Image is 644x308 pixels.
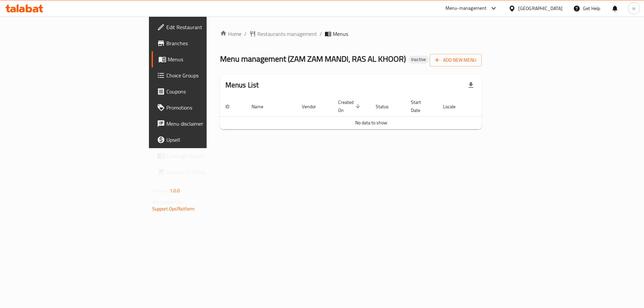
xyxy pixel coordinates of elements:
[355,118,387,127] span: No data to show
[220,96,523,129] table: enhanced table
[252,103,272,111] span: Name
[166,87,251,96] span: Coupons
[166,71,251,79] span: Choice Groups
[376,103,397,111] span: Status
[152,116,257,132] a: Menu disclaimer
[166,23,251,31] span: Edit Restaurant
[257,30,317,38] span: Restaurants management
[168,55,251,63] span: Menus
[152,35,257,51] a: Branches
[633,5,635,12] span: n
[166,136,251,144] span: Upsell
[170,186,180,195] span: 1.0.0
[166,152,251,160] span: Coverage Report
[166,120,251,128] span: Menu disclaimer
[152,164,257,180] a: Grocery Checklist
[225,80,259,90] h2: Menus List
[166,104,251,112] span: Promotions
[152,198,183,206] span: Get support on:
[152,186,169,195] span: Version:
[166,168,251,176] span: Grocery Checklist
[152,19,257,35] a: Edit Restaurant
[409,56,429,64] div: Inactive
[518,5,562,12] div: [GEOGRAPHIC_DATA]
[472,96,523,117] th: Actions
[338,98,362,114] span: Created On
[220,30,482,38] nav: breadcrumb
[430,54,482,66] button: Add New Menu
[463,77,479,93] div: Export file
[166,39,251,47] span: Branches
[411,98,430,114] span: Start Date
[152,100,257,116] a: Promotions
[302,103,325,111] span: Vendor
[152,204,195,213] a: Support.OpsPlatform
[435,56,476,64] span: Add New Menu
[152,132,257,148] a: Upsell
[333,30,348,38] span: Menus
[152,67,257,83] a: Choice Groups
[152,83,257,100] a: Coupons
[152,148,257,164] a: Coverage Report
[443,103,464,111] span: Locale
[225,103,238,111] span: ID
[152,51,257,67] a: Menus
[220,51,406,66] span: Menu management ( ZAM ZAM MANDI, RAS AL KHOOR )
[445,4,487,12] div: Menu-management
[320,30,322,38] li: /
[249,30,317,38] a: Restaurants management
[409,57,429,62] span: Inactive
